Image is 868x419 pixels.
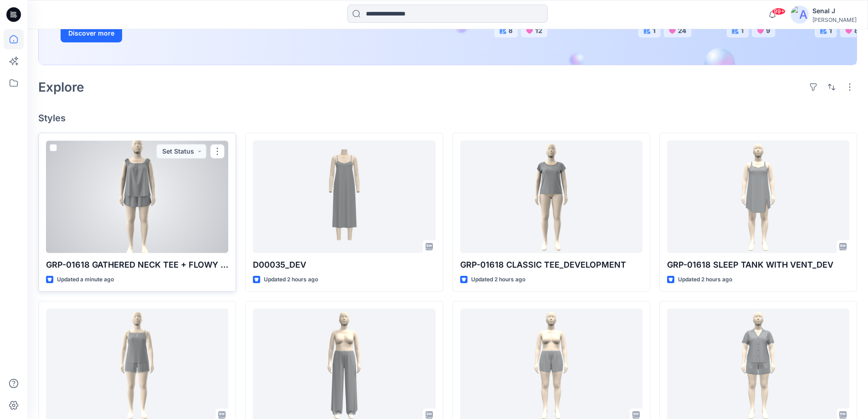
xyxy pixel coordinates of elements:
[667,140,849,253] a: GRP-01618 SLEEP TANK WITH VENT_DEV
[667,259,849,271] p: GRP-01618 SLEEP TANK WITH VENT_DEV
[772,8,786,15] span: 99+
[38,80,84,94] h2: Explore
[253,259,435,271] p: D00035_DEV
[38,113,857,124] h4: Styles
[471,275,525,285] p: Updated 2 hours ago
[460,140,642,253] a: GRP-01618 CLASSIC TEE_DEVELOPMENT
[791,5,809,24] img: avatar
[812,16,857,23] div: [PERSON_NAME]
[678,275,732,285] p: Updated 2 hours ago
[46,259,228,271] p: GRP-01618 GATHERED NECK TEE + FLOWY SHORT_DEVELOPMENT
[253,140,435,253] a: D00035_DEV
[46,140,228,253] a: GRP-01618 GATHERED NECK TEE + FLOWY SHORT_DEVELOPMENT
[61,24,266,42] a: Discover more
[812,5,857,16] div: Senal J
[264,275,318,285] p: Updated 2 hours ago
[57,275,114,285] p: Updated a minute ago
[61,24,122,42] button: Discover more
[460,259,642,271] p: GRP-01618 CLASSIC TEE_DEVELOPMENT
